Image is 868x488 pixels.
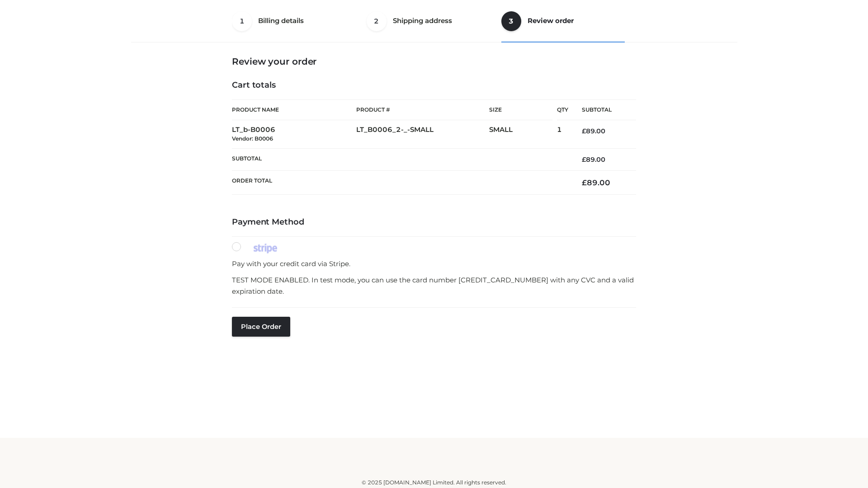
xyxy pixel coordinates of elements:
[232,171,568,195] th: Order Total
[232,148,568,170] th: Subtotal
[232,258,636,270] p: Pay with your credit card via Stripe.
[232,274,636,297] p: TEST MODE ENABLED. In test mode, you can use the card number [CREDIT_CARD_NUMBER] with any CVC an...
[582,127,605,135] bdi: 89.00
[356,99,489,120] th: Product #
[582,155,586,164] span: £
[134,478,734,487] div: © 2025 [DOMAIN_NAME] Limited. All rights reserved.
[582,178,610,187] bdi: 89.00
[582,178,587,187] span: £
[489,100,552,120] th: Size
[232,135,273,142] small: Vendor: B0006
[356,120,489,149] td: LT_B0006_2-_-SMALL
[489,120,557,149] td: SMALL
[557,99,568,120] th: Qty
[232,99,356,120] th: Product Name
[557,120,568,149] td: 1
[582,127,586,135] span: £
[232,80,636,90] h4: Cart totals
[232,120,356,149] td: LT_b-B0006
[232,217,636,227] h4: Payment Method
[582,155,605,164] bdi: 89.00
[568,100,636,120] th: Subtotal
[232,56,636,67] h3: Review your order
[232,317,290,337] button: Place order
